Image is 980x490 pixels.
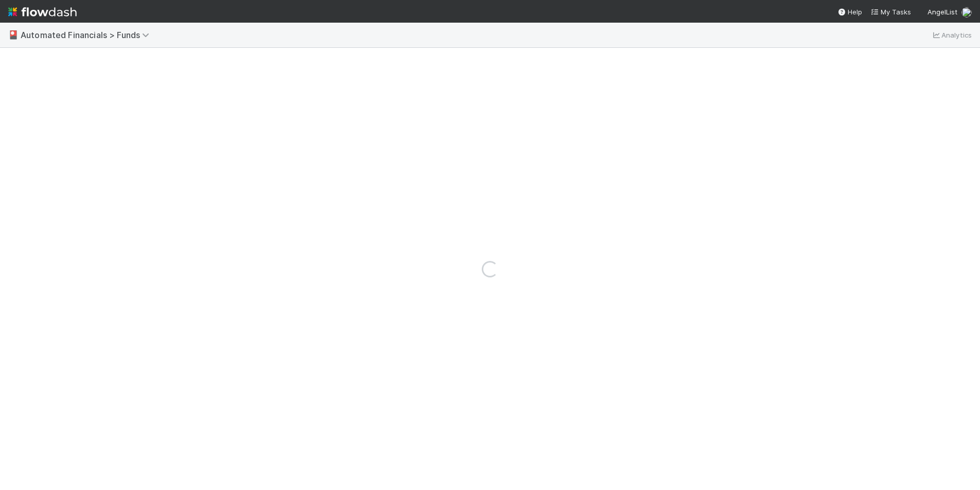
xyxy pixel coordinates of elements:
[961,7,972,17] img: avatar_5ff1a016-d0ce-496a-bfbe-ad3802c4d8a0.png
[21,30,154,40] span: Automated Financials > Funds
[8,30,19,39] span: 🎴
[837,7,862,17] div: Help
[931,29,972,41] a: Analytics
[870,7,911,17] a: My Tasks
[870,8,911,16] span: My Tasks
[927,8,957,16] span: AngelList
[8,3,77,21] img: logo-inverted-e16ddd16eac7371096b0.svg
